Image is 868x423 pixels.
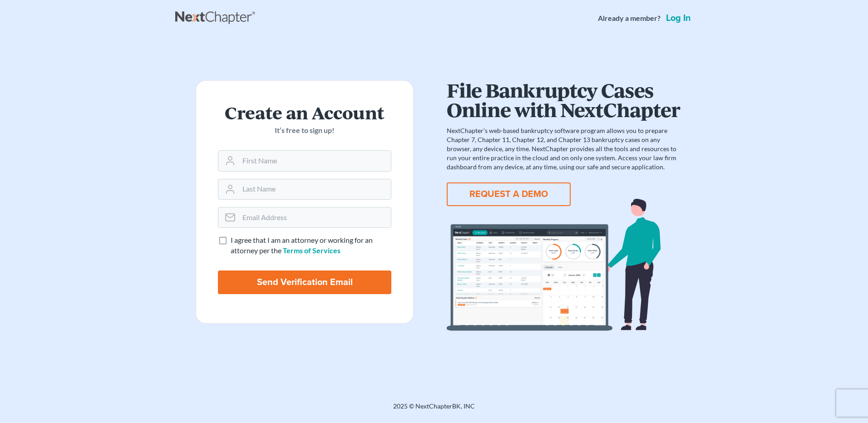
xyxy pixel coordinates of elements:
[218,271,391,294] input: Send Verification Email
[283,246,340,255] a: Terms of Services
[447,126,680,172] p: NextChapter’s web-based bankruptcy software program allows you to prepare Chapter 7, Chapter 11, ...
[598,13,661,24] strong: Already a member?
[447,199,680,331] img: dashboard-867a026336fddd4d87f0941869007d5e2a59e2bc3a7d80a2916e9f42c0117099.svg
[218,103,391,122] h2: Create an Account
[447,80,680,119] h1: File Bankruptcy Cases Online with NextChapter
[175,402,693,418] div: 2025 © NextChapterBK, INC
[231,236,373,255] span: I agree that I am an attorney or working for an attorney per the
[239,151,391,171] input: First Name
[239,179,391,199] input: Last Name
[239,207,391,227] input: Email Address
[447,182,571,206] button: REQUEST A DEMO
[664,14,693,23] a: Log in
[218,125,391,136] p: It’s free to sign up!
